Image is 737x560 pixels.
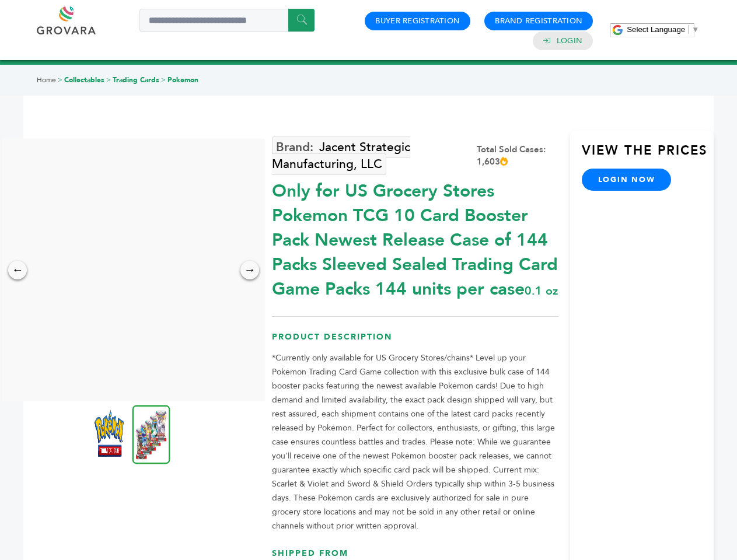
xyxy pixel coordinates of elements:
a: Brand Registration [495,16,582,26]
a: Trading Cards [113,75,159,85]
span: ​ [688,25,689,34]
a: login now [582,169,672,191]
span: 0.1 oz [525,283,558,299]
span: > [106,75,111,85]
a: Collectables [64,75,104,85]
img: *Only for US Grocery Stores* Pokemon TCG 10 Card Booster Pack – Newest Release (Case of 144 Packs... [132,405,170,464]
a: Jacent Strategic Manufacturing, LLC [272,136,410,175]
span: Select Language [627,25,685,34]
div: Total Sold Cases: 1,603 [477,143,558,168]
span: > [58,75,62,85]
a: Select Language​ [627,25,699,34]
h3: View the Prices [582,142,714,169]
div: → [240,261,259,279]
span: > [161,75,166,85]
span: ▼ [691,25,699,34]
a: Home [37,75,56,85]
img: *Only for US Grocery Stores* Pokemon TCG 10 Card Booster Pack – Newest Release (Case of 144 Packs... [95,410,124,457]
div: ← [8,261,27,279]
h3: Product Description [272,331,558,352]
a: Buyer Registration [375,16,460,26]
div: Only for US Grocery Stores Pokemon TCG 10 Card Booster Pack Newest Release Case of 144 Packs Slee... [272,173,558,302]
p: *Currently only available for US Grocery Stores/chains* Level up your Pokémon Trading Card Game c... [272,351,558,533]
a: Login [557,36,582,46]
a: Pokemon [167,75,198,85]
input: Search a product or brand... [139,9,315,32]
